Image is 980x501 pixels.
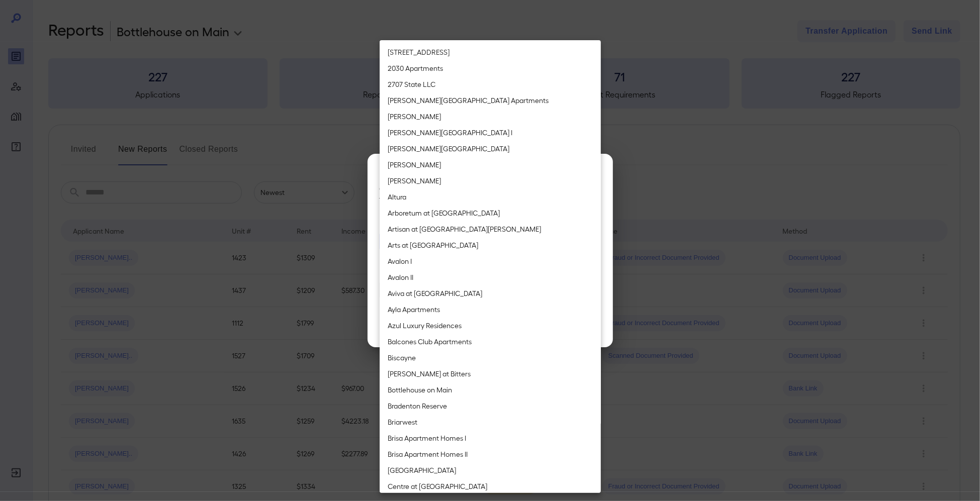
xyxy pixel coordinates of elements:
[380,205,601,221] li: Arboretum at [GEOGRAPHIC_DATA]
[380,285,601,302] li: Aviva at [GEOGRAPHIC_DATA]
[380,269,601,285] li: Avalon II
[380,237,601,253] li: Arts at [GEOGRAPHIC_DATA]
[380,141,601,157] li: [PERSON_NAME][GEOGRAPHIC_DATA]
[380,109,601,125] li: [PERSON_NAME]
[380,334,601,350] li: Balcones Club Apartments
[380,189,601,205] li: Altura
[380,60,601,76] li: 2030 Apartments
[380,446,601,462] li: Brisa Apartment Homes II
[380,76,601,92] li: 2707 State LLC
[380,350,601,366] li: Biscayne
[380,221,601,237] li: Artisan at [GEOGRAPHIC_DATA][PERSON_NAME]
[380,157,601,173] li: [PERSON_NAME]
[380,44,601,60] li: [STREET_ADDRESS]
[380,253,601,269] li: Avalon I
[380,462,601,478] li: [GEOGRAPHIC_DATA]
[380,125,601,141] li: [PERSON_NAME][GEOGRAPHIC_DATA] I
[380,398,601,414] li: Bradenton Reserve
[380,382,601,398] li: Bottlehouse on Main
[380,92,601,109] li: [PERSON_NAME][GEOGRAPHIC_DATA] Apartments
[380,430,601,446] li: Brisa Apartment Homes I
[380,318,601,334] li: Azul Luxury Residences
[380,414,601,430] li: Briarwest
[380,173,601,189] li: [PERSON_NAME]
[380,366,601,382] li: [PERSON_NAME] at Bitters
[380,478,601,494] li: Centre at [GEOGRAPHIC_DATA]
[380,302,601,318] li: Ayla Apartments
